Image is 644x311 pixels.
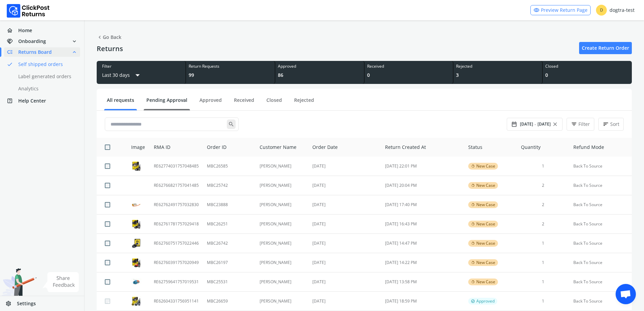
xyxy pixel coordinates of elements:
[189,72,272,79] div: 99
[189,64,272,69] div: Return Requests
[538,121,551,127] span: [DATE]
[150,138,203,157] th: RMA ID
[616,284,636,304] a: Open chat
[569,253,632,272] td: Back To Source
[256,138,309,157] th: Customer Name
[150,272,203,292] td: RE62759641757019531
[476,163,495,169] span: New Case
[256,234,309,253] td: [PERSON_NAME]
[471,260,475,265] span: rotate_left
[256,176,309,195] td: [PERSON_NAME]
[308,253,381,272] td: [DATE]
[291,97,317,109] a: Rejected
[464,138,517,157] th: Status
[256,272,309,292] td: [PERSON_NAME]
[150,157,203,176] td: RE62774031757048485
[381,253,464,272] td: [DATE] 14:22 PM
[596,5,607,16] span: D
[511,119,517,129] span: date_range
[7,37,18,46] span: handshake
[579,42,632,54] a: Create Return Order
[517,215,569,234] td: 2
[131,238,141,248] img: row_image
[476,279,495,285] span: New Case
[381,176,464,195] td: [DATE] 20:04 PM
[97,45,123,53] h4: Returns
[150,253,203,272] td: RE62760391757020949
[381,157,464,176] td: [DATE] 22:01 PM
[308,215,381,234] td: [DATE]
[256,157,309,176] td: [PERSON_NAME]
[203,138,255,157] th: Order ID
[5,299,17,308] span: settings
[367,64,451,69] div: Received
[7,26,18,35] span: home
[131,258,141,268] img: row_image
[123,138,150,157] th: Image
[4,84,88,93] a: Analytics
[150,292,203,311] td: RE62604331756951141
[476,241,495,246] span: New Case
[131,161,141,171] img: row_image
[17,300,36,307] span: Settings
[150,176,203,195] td: RE62766821757041485
[308,234,381,253] td: [DATE]
[476,202,495,207] span: New Case
[476,221,495,227] span: New Case
[7,96,18,106] span: help_center
[534,121,536,128] span: -
[4,26,80,35] a: homeHome
[203,215,255,234] td: MBC26251
[569,234,632,253] td: Back To Source
[471,298,475,304] span: verified
[471,163,475,169] span: rotate_left
[381,272,464,292] td: [DATE] 13:58 PM
[381,292,464,311] td: [DATE] 18:59 PM
[71,47,77,57] span: expand_less
[7,47,18,57] span: low_priority
[203,176,255,195] td: MBC25742
[603,119,609,129] span: sort
[471,241,475,246] span: rotate_left
[471,202,475,207] span: rotate_left
[517,292,569,311] td: 1
[476,298,495,304] span: Approved
[569,272,632,292] td: Back To Source
[131,180,141,191] img: row_image
[133,69,143,81] span: arrow_drop_down
[571,119,577,129] span: filter_list
[569,157,632,176] td: Back To Source
[569,176,632,195] td: Back To Source
[471,279,475,285] span: rotate_left
[569,195,632,215] td: Back To Source
[308,176,381,195] td: [DATE]
[203,292,255,311] td: MBC26659
[471,221,475,227] span: rotate_left
[517,253,569,272] td: 1
[569,292,632,311] td: Back To Source
[150,234,203,253] td: RE62760751757022446
[308,138,381,157] th: Order Date
[203,157,255,176] td: MBC26585
[203,253,255,272] td: MBC26197
[256,292,309,311] td: [PERSON_NAME]
[7,4,50,18] img: Logo
[4,60,88,69] a: doneSelf shipped orders
[97,32,103,42] span: chevron_left
[131,296,141,306] img: row_image
[227,119,236,129] span: search
[203,234,255,253] td: MBC26742
[517,176,569,195] td: 2
[381,138,464,157] th: Return Created At
[203,272,255,292] td: MBC25531
[18,38,46,45] span: Onboarding
[256,253,309,272] td: [PERSON_NAME]
[131,278,141,286] img: row_image
[18,49,52,55] span: Returns Board
[197,97,224,109] a: Approved
[545,64,629,69] div: Closed
[97,32,121,42] span: Go Back
[476,183,495,188] span: New Case
[203,195,255,215] td: MBC23888
[150,195,203,215] td: RE62762491757032830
